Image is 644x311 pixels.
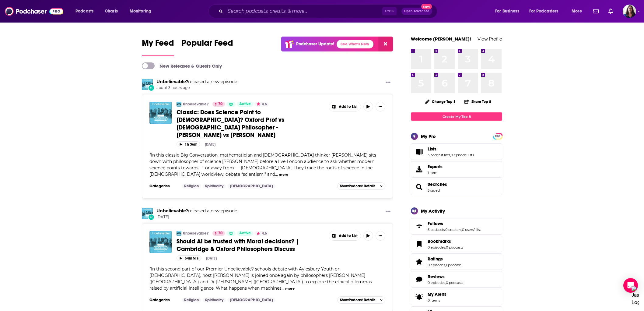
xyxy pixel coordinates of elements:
[401,8,432,15] button: Open AdvancedNew
[237,231,253,236] a: Active
[183,231,208,236] a: Unbelievable?
[255,102,269,107] button: 4.6
[142,79,153,90] img: Unbelievable?
[156,208,237,214] h3: released a new episode
[383,79,393,87] button: Show More Button
[494,134,501,139] span: PRO
[177,102,181,107] img: Unbelievable?
[142,208,153,219] img: Unbelievable?
[149,266,372,291] span: "
[149,231,172,253] img: Should AI be trusted with Moral decisions? | Cambridge & Oxford Philosophers Discuss
[445,228,461,232] a: 0 creators
[495,7,519,16] span: For Business
[382,7,397,15] span: Ctrl K
[413,183,425,191] a: Searches
[462,228,474,232] a: 0 users
[591,6,601,16] a: Show notifications dropdown
[623,5,636,18] span: Logged in as blassiter
[529,7,558,16] span: For Podcasters
[411,253,502,270] span: Ratings
[428,221,481,226] a: Follows
[623,278,638,293] div: Open Intercom Messenger
[282,285,284,291] span: ...
[450,153,451,157] span: ,
[329,231,361,240] button: Show More Button
[142,38,174,56] a: My Feed
[149,184,177,189] h3: Categories
[5,5,63,17] img: Podchaser - Follow, Share and Rate Podcasts
[446,263,461,267] a: 1 podcast
[428,292,446,297] span: My Alerts
[177,238,299,253] span: Should AI be trusted with Moral decisions? | Cambridge & Oxford Philosophers Discuss
[255,231,269,236] button: 4.6
[464,96,492,108] button: Share Top 8
[411,218,502,235] span: Follows
[383,208,393,216] button: Show More Button
[376,102,385,111] button: Show More Button
[177,141,200,147] button: 1h 36m
[214,4,443,18] div: Search podcasts, credits, & more...
[156,214,237,220] span: [DATE]
[422,98,459,105] button: Change Top 8
[421,133,436,139] div: My Pro
[75,7,93,16] span: Podcasts
[337,40,373,48] a: See What's New
[428,153,450,157] a: 3 podcast lists
[339,104,358,109] span: Add to List
[411,161,502,178] a: Exports
[428,182,447,187] a: Searches
[340,184,375,188] span: Show Podcast Details
[428,146,474,152] a: Lists
[218,230,222,236] span: 70
[227,298,275,302] a: [DEMOGRAPHIC_DATA]
[237,102,253,107] a: Active
[413,275,425,284] a: Reviews
[525,6,567,16] button: open menu
[279,172,288,177] button: more
[428,274,463,279] a: Reviews
[428,274,445,279] span: Reviews
[206,256,217,260] div: [DATE]
[567,6,590,16] button: open menu
[130,7,151,16] span: Monitoring
[445,263,446,267] span: ,
[142,38,174,52] span: My Feed
[225,6,382,16] input: Search podcasts, credits, & more...
[149,298,177,302] h3: Categories
[149,266,372,291] span: In this second part of our Premier Unbelievable? schools debate with Aylesbury Youth or [DEMOGRAP...
[428,146,436,152] span: Lists
[177,238,324,253] a: Should AI be trusted with Moral decisions? | Cambridge & Oxford Philosophers Discuss
[340,298,375,302] span: Show Podcast Details
[212,102,225,107] a: 70
[413,222,425,231] a: Follows
[177,231,181,236] img: Unbelievable?
[156,85,237,90] span: about 3 hours ago
[212,231,225,236] a: 70
[413,257,425,266] a: Ratings
[606,6,615,16] a: Show notifications dropdown
[125,6,159,16] button: open menu
[421,208,445,214] div: My Activity
[239,101,251,107] span: Active
[275,171,278,177] span: ...
[203,184,226,189] a: Spirituality
[478,36,502,42] a: View Profile
[428,256,443,262] span: Ratings
[445,281,446,285] span: ,
[183,102,208,107] a: Unbelievable?
[177,108,284,139] span: Classic: Does Science Point to [DEMOGRAPHIC_DATA]? Oxford Prof vs [DEMOGRAPHIC_DATA] Philosopher ...
[149,102,172,124] img: Classic: Does Science Point to God? Oxford Prof vs Atheist Philosopher - John Lennox vs Michael Ruse
[404,10,429,13] span: Open Advanced
[177,255,201,261] button: 54m 51s
[428,171,443,175] span: 1 item
[474,228,474,232] span: ,
[428,228,445,232] a: 5 podcasts
[411,112,502,121] a: Create My Top 8
[461,228,462,232] span: ,
[421,4,432,9] span: New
